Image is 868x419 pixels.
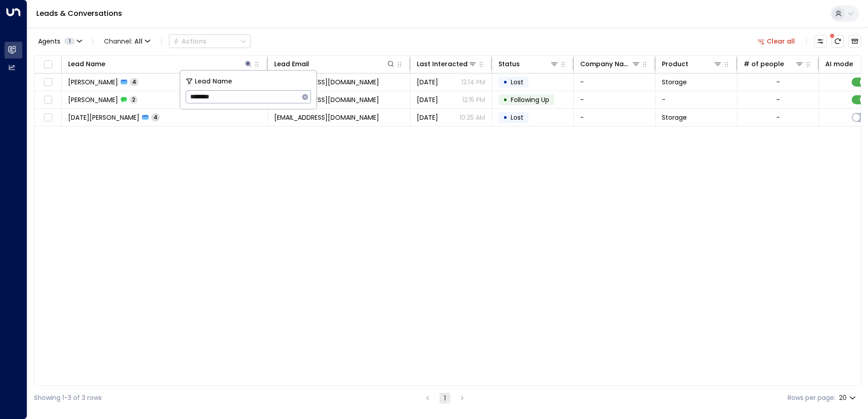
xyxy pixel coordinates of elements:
[68,113,139,122] span: Lucia Martinez
[417,78,438,87] span: Sep 30, 2025
[195,76,232,87] span: Lead Name
[64,38,75,45] span: 1
[744,58,784,69] div: # of people
[134,38,143,45] span: All
[68,58,253,69] div: Lead Name
[498,58,559,69] div: Status
[776,78,780,87] div: -
[662,58,688,69] div: Product
[130,96,138,103] span: 2
[34,393,102,403] div: Showing 1-3 of 3 rows
[422,392,468,404] nav: pagination navigation
[503,74,508,90] div: •
[42,94,54,106] span: Toggle select row
[511,113,523,122] span: Lost
[417,58,468,69] div: Last Interacted
[776,95,780,104] div: -
[831,35,844,48] span: There are new threads available. Refresh the grid to view the latest updates.
[503,110,508,125] div: •
[169,34,251,48] button: Actions
[503,92,508,107] div: •
[511,95,549,104] span: Following Up
[511,78,523,87] span: Lost
[461,78,485,87] p: 12:14 PM
[42,112,54,123] span: Toggle select row
[814,35,827,48] button: Customize
[662,78,687,87] span: Storage
[754,35,799,48] button: Clear all
[574,109,656,126] td: -
[100,35,154,48] button: Channel:All
[173,37,207,45] div: Actions
[42,59,54,70] span: Toggle select all
[580,58,631,69] div: Company Name
[417,58,477,69] div: Last Interacted
[662,113,687,122] span: Storage
[274,95,379,104] span: jordiandhayley@outlook.com
[574,91,656,108] td: -
[68,58,105,69] div: Lead Name
[839,391,858,404] div: 20
[776,113,780,122] div: -
[169,34,251,48] div: Button group with a nested menu
[662,58,722,69] div: Product
[274,113,379,122] span: luxy.gaby@gmail.com
[580,58,641,69] div: Company Name
[130,78,138,86] span: 4
[498,58,520,69] div: Status
[42,77,54,88] span: Toggle select row
[417,113,438,122] span: Sep 05, 2025
[574,73,656,91] td: -
[36,8,122,19] a: Leads & Conversations
[38,38,60,44] span: Agents
[68,78,118,87] span: Hayley Martinez
[68,95,118,104] span: Hayley Martinez
[462,95,485,104] p: 12:15 PM
[459,113,485,122] p: 10:25 AM
[100,35,154,48] span: Channel:
[274,58,395,69] div: Lead Email
[848,35,861,48] button: Archived Leads
[417,95,438,104] span: Sep 26, 2025
[744,58,804,69] div: # of people
[151,113,160,121] span: 4
[274,78,379,87] span: jordiandhayley@outlook.com
[825,58,853,69] div: AI mode
[439,393,450,404] button: page 1
[656,91,737,108] td: -
[274,58,309,69] div: Lead Email
[788,393,835,403] label: Rows per page:
[34,35,85,48] button: Agents1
